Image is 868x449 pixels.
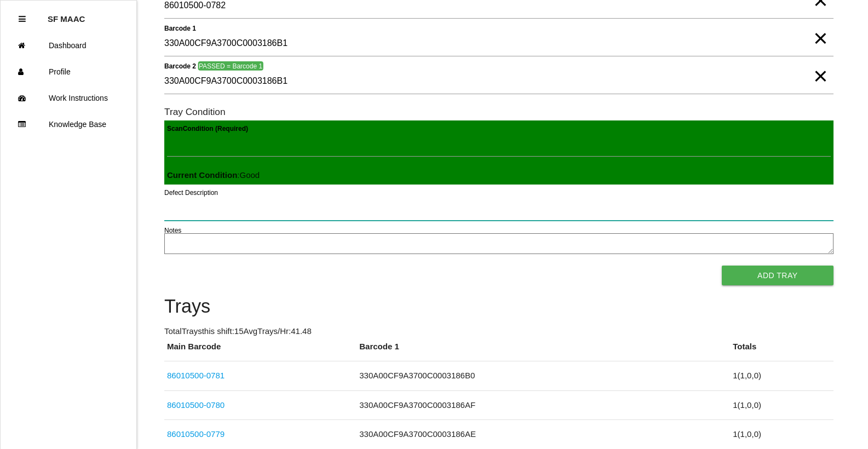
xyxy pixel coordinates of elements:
[1,32,136,59] a: Dashboard
[167,400,225,410] a: 86010500-0780
[167,429,225,439] a: 86010500-0779
[167,371,225,380] a: 86010500-0781
[1,111,136,137] a: Knowledge Base
[730,341,833,361] th: Totals
[164,341,357,361] th: Main Barcode
[19,6,26,32] div: Close
[164,226,181,235] label: Notes
[164,62,196,70] b: Barcode 2
[164,188,218,198] label: Defect Description
[813,16,827,38] span: Clear Input
[164,296,833,317] h4: Trays
[730,390,833,420] td: 1 ( 1 , 0 , 0 )
[357,361,730,391] td: 330A00CF9A3700C0003186B0
[164,24,196,32] b: Barcode 1
[1,59,136,85] a: Profile
[164,107,833,117] h6: Tray Condition
[1,85,136,111] a: Work Instructions
[164,325,833,338] p: Total Trays this shift: 15 Avg Trays /Hr: 41.48
[48,6,85,24] p: SF MAAC
[730,361,833,391] td: 1 ( 1 , 0 , 0 )
[357,341,730,361] th: Barcode 1
[167,125,248,133] b: Scan Condition (Required)
[722,266,833,285] button: Add Tray
[167,170,237,180] b: Current Condition
[198,61,263,71] span: PASSED = Barcode 1
[357,390,730,420] td: 330A00CF9A3700C0003186AF
[813,54,827,76] span: Clear Input
[167,170,260,180] span: : Good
